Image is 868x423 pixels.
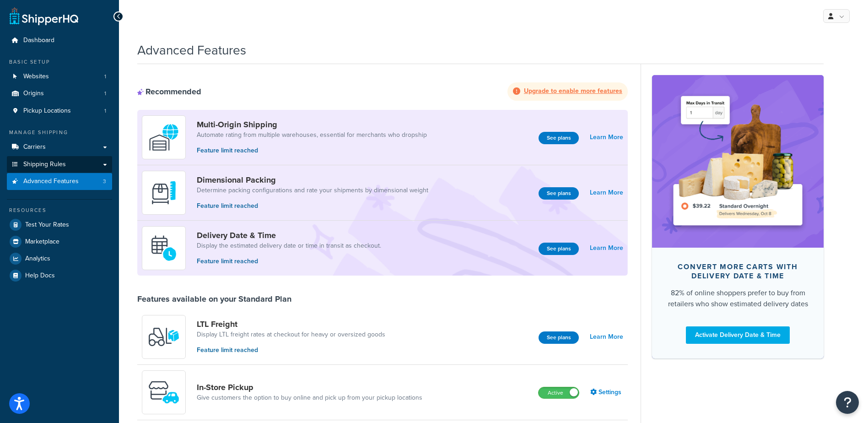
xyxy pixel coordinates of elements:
span: Help Docs [25,272,55,280]
span: Marketplace [25,238,59,246]
div: 82% of online shoppers prefer to buy from retailers who show estimated delivery dates [667,287,809,309]
span: Advanced Features [23,178,79,185]
img: y79ZsPf0fXUFUhFXDzUgf+ktZg5F2+ohG75+v3d2s1D9TjoU8PiyCIluIjV41seZevKCRuEjTPPOKHJsQcmKCXGdfprl3L4q7... [148,321,180,353]
span: 1 [104,90,106,98]
a: Dashboard [7,32,112,49]
a: Pickup Locations1 [7,103,112,119]
a: Analytics [7,250,112,267]
div: Features available on your Standard Plan [137,294,291,304]
img: gfkeb5ejjkALwAAAABJRU5ErkJggg== [148,232,180,264]
span: 1 [104,107,106,115]
a: Learn More [590,242,623,255]
div: Recommended [137,87,201,97]
div: Convert more carts with delivery date & time [667,262,809,281]
a: Settings [590,386,623,399]
button: See plans [539,243,579,255]
button: See plans [539,331,579,344]
a: Automate rating from multiple warehouses, essential for merchants who dropship [197,130,427,140]
span: Shipping Rules [23,161,66,168]
a: Display LTL freight rates at checkout for heavy or oversized goods [197,330,385,339]
h1: Advanced Features [137,41,246,59]
li: Websites [7,68,112,85]
label: Active [539,387,579,398]
p: Feature limit reached [197,345,385,355]
a: LTL Freight [197,319,385,329]
span: Analytics [25,255,50,263]
a: Dimensional Packing [197,175,428,185]
a: Test Your Rates [7,217,112,233]
li: Pickup Locations [7,103,112,119]
span: Carriers [23,143,46,151]
img: WatD5o0RtDAAAAAElFTkSuQmCC [148,121,180,153]
img: DTVBYsAAAAAASUVORK5CYII= [148,177,180,209]
strong: Upgrade to enable more features [524,86,622,96]
li: Advanced Features [7,173,112,190]
a: Marketplace [7,233,112,250]
button: Open Resource Center [836,391,859,414]
img: feature-image-ddt-36eae7f7280da8017bfb280eaccd9c446f90b1fe08728e4019434db127062ab4.png [666,89,810,233]
a: Websites1 [7,68,112,85]
span: Pickup Locations [23,107,71,115]
a: Display the estimated delivery date or time in transit as checkout. [197,241,381,250]
span: Test Your Rates [25,221,69,229]
div: Manage Shipping [7,129,112,136]
span: Websites [23,73,49,81]
a: Learn More [590,131,623,144]
img: wfgcfpwTIucLEAAAAASUVORK5CYII= [148,376,180,408]
a: Learn More [590,331,623,343]
a: Delivery Date & Time [197,230,381,240]
a: Help Docs [7,267,112,284]
button: See plans [539,187,579,200]
a: Activate Delivery Date & Time [686,326,790,344]
p: Feature limit reached [197,256,381,266]
a: Carriers [7,139,112,156]
span: 1 [104,73,106,81]
a: Origins1 [7,85,112,102]
div: Basic Setup [7,58,112,66]
p: Feature limit reached [197,146,427,156]
span: Dashboard [23,37,54,44]
a: Multi-Origin Shipping [197,119,427,130]
a: In-Store Pickup [197,382,422,392]
a: Shipping Rules [7,156,112,173]
a: Learn More [590,186,623,199]
span: Origins [23,90,44,98]
p: Feature limit reached [197,201,428,211]
button: See plans [539,132,579,144]
li: Origins [7,85,112,102]
a: Advanced Features3 [7,173,112,190]
a: Give customers the option to buy online and pick up from your pickup locations [197,393,422,402]
a: Determine packing configurations and rate your shipments by dimensional weight [197,186,428,195]
div: Resources [7,206,112,214]
span: 3 [103,178,106,185]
